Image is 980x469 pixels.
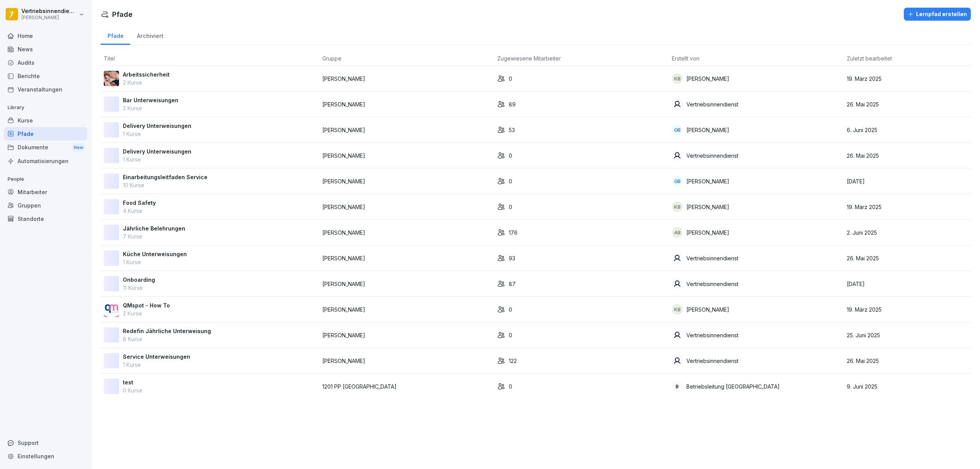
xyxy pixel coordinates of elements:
[322,100,491,108] p: [PERSON_NAME]
[322,306,491,314] p: [PERSON_NAME]
[4,141,87,155] div: Dokumente
[319,51,494,66] th: Gruppe
[686,254,738,262] p: Vertriebsinnendienst
[4,101,87,114] p: Library
[672,73,683,84] div: KB
[497,55,561,62] span: Zugewiesene Mitarbeiter
[509,126,515,134] p: 53
[4,42,87,56] a: News
[104,55,115,62] span: Titel
[686,382,780,391] p: Betriebsleitung [GEOGRAPHIC_DATA]
[123,327,211,335] p: Redefin Jährliche Unterweisung
[4,114,87,127] a: Kurse
[123,353,190,361] p: Service Unterweisungen
[4,436,87,449] div: Support
[509,306,512,314] p: 0
[322,254,491,262] p: [PERSON_NAME]
[4,127,87,141] a: Pfade
[847,203,968,211] p: 19. März 2025
[672,201,683,212] div: KB
[4,185,87,199] div: Mitarbeiter
[686,203,729,211] p: [PERSON_NAME]
[104,302,119,317] img: is7i3vex7925ved5fp6xsyal.png
[4,199,87,212] a: Gruppen
[847,152,968,160] p: 26. Mai 2025
[509,177,512,185] p: 0
[686,357,738,365] p: Vertriebsinnendienst
[322,382,491,391] p: 1201 PP [GEOGRAPHIC_DATA]
[847,254,968,262] p: 26. Mai 2025
[322,203,491,211] p: [PERSON_NAME]
[847,100,968,108] p: 26. Mai 2025
[322,177,491,185] p: [PERSON_NAME]
[847,331,968,339] p: 25. Juni 2025
[123,147,191,155] p: Delivery Unterweisungen
[123,250,187,258] p: Küche Unterweisungen
[509,229,518,237] p: 176
[322,357,491,365] p: [PERSON_NAME]
[123,96,178,104] p: Bar Unterweisungen
[686,280,738,288] p: Vertriebsinnendienst
[123,130,191,138] p: 1 Kurse
[4,212,87,226] a: Standorte
[123,155,191,163] p: 1 Kurse
[847,280,968,288] p: [DATE]
[686,306,729,314] p: [PERSON_NAME]
[672,381,683,392] div: B
[21,8,77,15] p: Vertriebsinnendienst
[322,229,491,237] p: [PERSON_NAME]
[908,10,967,18] div: Lernpfad erstellen
[4,173,87,185] p: People
[509,254,515,262] p: 93
[686,331,738,339] p: Vertriebsinnendienst
[123,224,185,232] p: Jährliche Belehrungen
[4,449,87,463] a: Einstellungen
[21,15,77,20] p: [PERSON_NAME]
[686,177,729,185] p: [PERSON_NAME]
[509,152,512,160] p: 0
[509,100,516,108] p: 89
[130,25,170,45] div: Archiviert
[509,331,512,339] p: 0
[686,229,729,237] p: [PERSON_NAME]
[123,232,185,240] p: 7 Kurse
[672,124,683,135] div: GB
[4,141,87,155] a: DokumenteNew
[847,306,968,314] p: 19. März 2025
[4,56,87,69] div: Audits
[4,154,87,168] a: Automatisierungen
[847,55,892,62] span: Zuletzt bearbeitet
[686,75,729,83] p: [PERSON_NAME]
[123,122,191,130] p: Delivery Unterweisungen
[509,75,512,83] p: 0
[123,361,190,369] p: 1 Kurse
[686,100,738,108] p: Vertriebsinnendienst
[672,176,683,186] div: GB
[847,382,968,391] p: 9. Juni 2025
[322,126,491,134] p: [PERSON_NAME]
[686,152,738,160] p: Vertriebsinnendienst
[672,55,699,62] span: Erstellt von
[123,258,187,266] p: 1 Kurse
[123,335,211,343] p: 8 Kurse
[123,309,170,317] p: 2 Kurse
[104,71,119,86] img: jxv7xpnq35g46z0ibauo61kt.png
[123,70,170,78] p: Arbeitssicherheit
[123,301,170,309] p: QMspot - How To
[123,378,142,386] p: test
[4,29,87,42] a: Home
[322,280,491,288] p: [PERSON_NAME]
[904,8,971,21] button: Lernpfad erstellen
[509,382,512,391] p: 0
[123,78,170,87] p: 2 Kurse
[4,83,87,96] a: Veranstaltungen
[123,284,155,292] p: 11 Kurse
[123,181,207,189] p: 10 Kurse
[509,203,512,211] p: 0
